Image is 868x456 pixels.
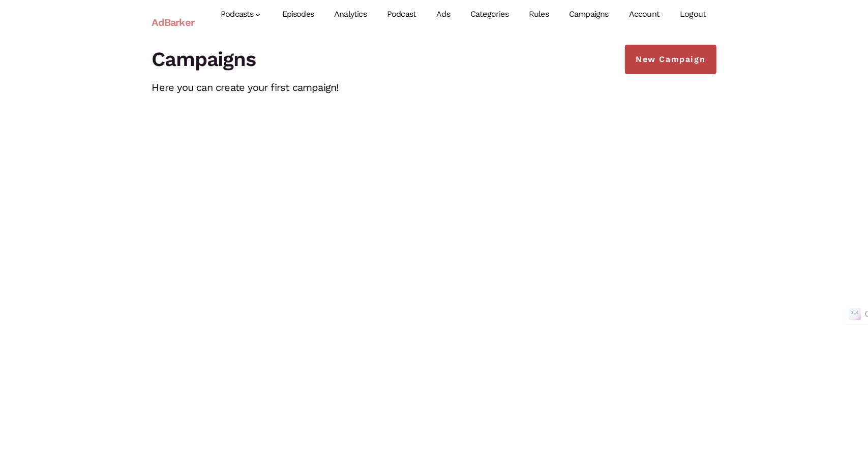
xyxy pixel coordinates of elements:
h1: Campaigns [152,45,716,74]
a: New Campaign [625,45,716,74]
a: AdBarker [152,11,195,34]
div: Here you can create your first campaign! [144,45,724,133]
